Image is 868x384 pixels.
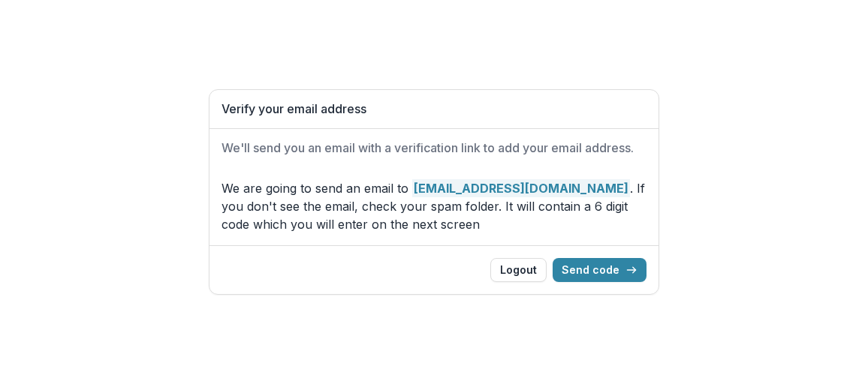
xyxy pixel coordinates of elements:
p: We are going to send an email to . If you don't see the email, check your spam folder. It will co... [222,179,646,233]
strong: [EMAIL_ADDRESS][DOMAIN_NAME] [412,179,630,197]
button: Logout [490,258,547,282]
h1: Verify your email address [222,102,646,116]
button: Send code [553,258,646,282]
h2: We'll send you an email with a verification link to add your email address. [222,141,646,155]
